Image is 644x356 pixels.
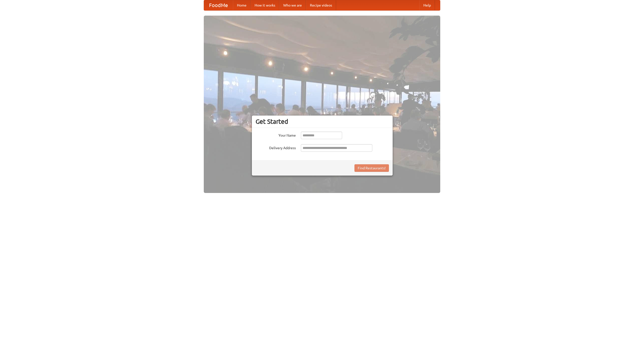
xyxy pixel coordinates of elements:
a: FoodMe [204,0,233,10]
label: Your Name [256,132,296,138]
h3: Get Started [256,118,389,125]
label: Delivery Address [256,144,296,150]
a: Who we are [279,0,306,10]
a: Recipe videos [306,0,336,10]
button: Find Restaurants! [354,164,389,172]
a: How it works [251,0,279,10]
a: Help [419,0,435,10]
a: Home [233,0,251,10]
